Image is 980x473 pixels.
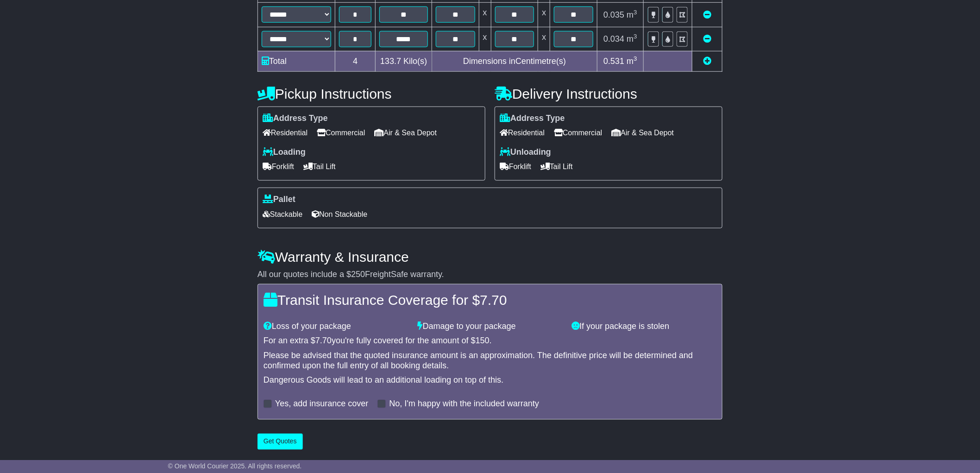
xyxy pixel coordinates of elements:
span: Stackable [263,207,302,221]
span: © One World Courier 2025. All rights reserved. [168,462,302,470]
span: 150 [476,336,490,345]
span: Forklift [500,159,531,174]
div: Loss of your package [259,322,413,332]
span: m [627,10,637,19]
label: Address Type [263,114,328,124]
span: Air & Sea Depot [375,126,437,140]
span: 250 [351,270,365,279]
span: 7.70 [480,292,507,308]
label: Loading [263,147,306,158]
button: Get Quotes [258,434,303,450]
span: 7.70 [315,336,332,345]
span: Commercial [317,126,365,140]
h4: Delivery Instructions [495,86,722,101]
span: 0.034 [603,34,624,44]
span: Air & Sea Depot [612,126,674,140]
td: x [479,27,491,51]
span: m [627,34,637,44]
div: For an extra $ you're fully covered for the amount of $ . [264,336,716,346]
span: Commercial [554,126,602,140]
td: Kilo(s) [376,51,432,71]
td: Total [258,51,335,71]
td: 4 [335,51,376,71]
div: Please be advised that the quoted insurance amount is an approximation. The definitive price will... [264,351,716,371]
h4: Transit Insurance Coverage for $ [264,292,716,308]
label: Unloading [500,147,551,158]
span: m [627,57,637,66]
h4: Pickup Instructions [258,86,485,101]
label: Pallet [263,195,295,205]
sup: 3 [634,55,637,62]
sup: 3 [634,33,637,40]
td: x [538,3,550,27]
a: Remove this item [703,34,711,44]
div: If your package is stolen [567,322,721,332]
span: Non Stackable [312,207,367,221]
label: Address Type [500,114,565,124]
span: Residential [500,126,545,140]
td: x [479,3,491,27]
span: Forklift [263,159,294,174]
span: 0.531 [603,57,624,66]
a: Remove this item [703,10,711,19]
span: Tail Lift [540,159,573,174]
div: All our quotes include a $ FreightSafe warranty. [258,270,722,280]
div: Damage to your package [413,322,567,332]
a: Add new item [703,57,711,66]
h4: Warranty & Insurance [258,249,722,265]
span: 133.7 [380,57,401,66]
span: Tail Lift [303,159,336,174]
td: x [538,27,550,51]
td: Dimensions in Centimetre(s) [432,51,597,71]
sup: 3 [634,9,637,16]
span: 0.035 [603,10,624,19]
div: Dangerous Goods will lead to an additional loading on top of this. [264,375,716,385]
label: Yes, add insurance cover [275,399,368,410]
label: No, I'm happy with the included warranty [389,399,539,410]
span: Residential [263,126,308,140]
